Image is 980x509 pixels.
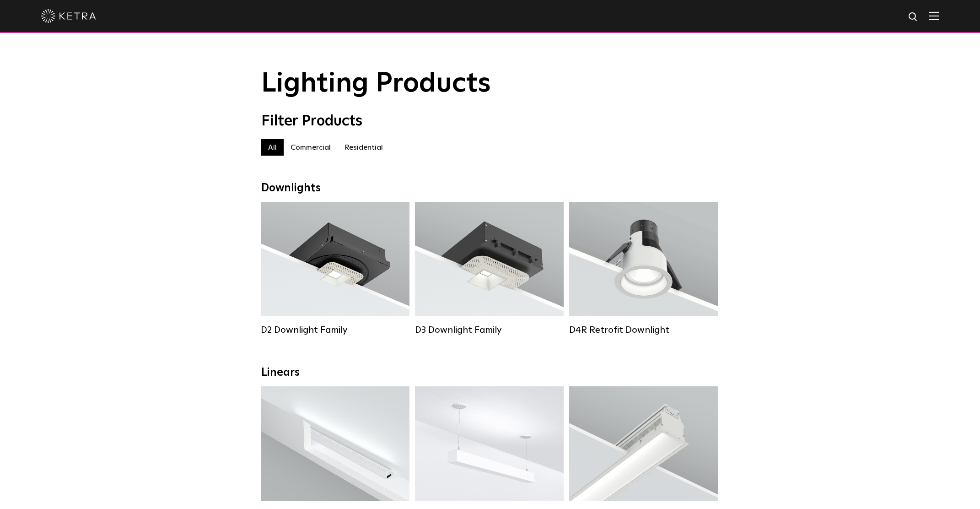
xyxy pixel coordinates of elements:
[929,11,939,20] img: Hamburger%20Nav.svg
[284,139,338,156] label: Commercial
[261,113,719,130] div: Filter Products
[415,202,564,336] a: D3 Downlight Family Lumen Output:700 / 900 / 1100Colors:White / Black / Silver / Bronze / Paintab...
[569,202,718,336] a: D4R Retrofit Downlight Lumen Output:800Colors:White / BlackBeam Angles:15° / 25° / 40° / 60°Watta...
[261,366,719,379] div: Linears
[261,182,719,195] div: Downlights
[261,202,409,336] a: D2 Downlight Family Lumen Output:1200Colors:White / Black / Gloss Black / Silver / Bronze / Silve...
[261,139,284,156] label: All
[41,9,96,23] img: ketra-logo-2019-white
[338,139,390,156] label: Residential
[569,325,718,336] div: D4R Retrofit Downlight
[908,11,919,23] img: search icon
[415,325,564,336] div: D3 Downlight Family
[261,70,491,97] span: Lighting Products
[261,325,409,336] div: D2 Downlight Family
